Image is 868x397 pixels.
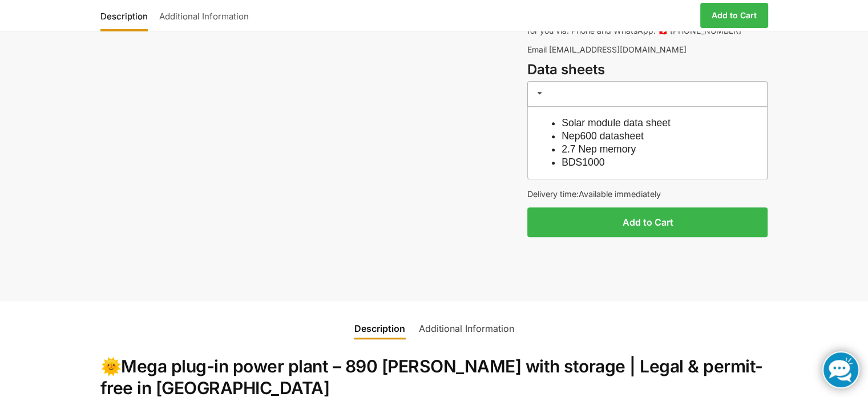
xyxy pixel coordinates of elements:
[562,143,636,155] a: 2.7 Nep memory
[700,3,768,28] a: Add to Cart
[562,157,604,168] a: BDS1000
[527,189,579,199] font: Delivery time:
[159,11,249,22] font: Additional Information
[354,323,405,334] font: Description
[712,10,757,20] font: Add to Cart
[100,356,122,376] font: 🌞
[527,207,768,237] button: Add to Cart
[527,61,605,78] font: Data sheets
[562,117,671,129] a: Solar module data sheet
[100,11,148,22] font: Description
[154,2,255,29] a: Additional Information
[562,130,644,142] a: Nep600 datasheet
[622,216,673,228] font: Add to Cart
[579,189,661,199] font: Available immediately
[527,45,687,54] font: Email [EMAIL_ADDRESS][DOMAIN_NAME]
[527,14,756,35] font: Customer support before & after the purchase – we are there for you via: Phone and WhatsApp: 🇨🇭 [...
[525,244,770,276] iframe: Secure payment input frame
[419,323,514,334] font: Additional Information
[100,2,154,29] a: Description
